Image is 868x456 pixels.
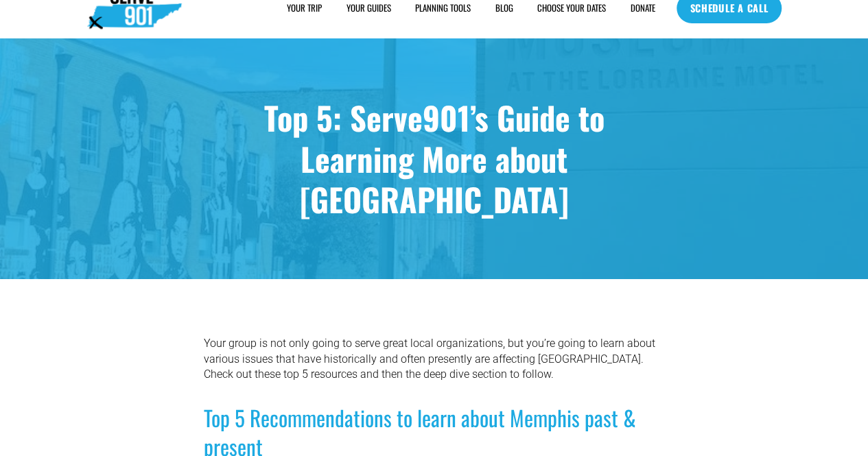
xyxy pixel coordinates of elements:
a: folder dropdown [287,1,322,16]
p: Your group is not only going to serve great local organizations, but you’re going to learn about ... [204,336,664,382]
a: BLOG [495,1,513,16]
strong: Top 5: Serve901’s Guide to Learning More about [GEOGRAPHIC_DATA] [264,94,613,222]
a: folder dropdown [415,1,471,16]
a: CHOOSE YOUR DATES [537,1,606,16]
span: PLANNING TOOLS [415,2,471,14]
a: YOUR GUIDES [347,1,391,16]
a: DONATE [630,1,655,16]
span: YOUR TRIP [287,2,322,14]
